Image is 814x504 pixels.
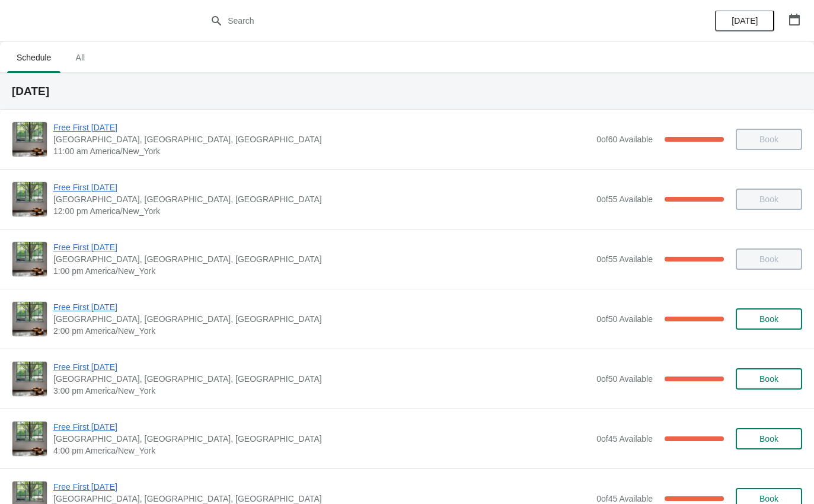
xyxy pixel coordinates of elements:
img: Free First Friday | The Noguchi Museum, 33rd Road, Queens, NY, USA | 3:00 pm America/New_York [12,362,47,396]
span: 0 of 55 Available [596,254,653,264]
span: 0 of 50 Available [596,374,653,384]
button: Book [736,368,802,390]
span: Free First [DATE] [53,361,590,373]
span: 0 of 45 Available [596,434,653,444]
span: 0 of 45 Available [596,494,653,503]
h2: [DATE] [12,85,802,97]
img: Free First Friday | The Noguchi Museum, 33rd Road, Queens, NY, USA | 4:00 pm America/New_York [12,422,47,456]
span: [GEOGRAPHIC_DATA], [GEOGRAPHIC_DATA], [GEOGRAPHIC_DATA] [53,193,590,205]
span: Free First [DATE] [53,241,590,253]
span: Schedule [7,47,60,68]
img: Free First Friday | The Noguchi Museum, 33rd Road, Queens, NY, USA | 12:00 pm America/New_York [12,182,47,216]
span: Free First [DATE] [53,181,590,193]
span: Free First [DATE] [53,481,590,493]
span: Free First [DATE] [53,301,590,313]
img: Free First Friday | The Noguchi Museum, 33rd Road, Queens, NY, USA | 1:00 pm America/New_York [12,242,47,276]
span: [GEOGRAPHIC_DATA], [GEOGRAPHIC_DATA], [GEOGRAPHIC_DATA] [53,433,590,445]
span: Book [759,494,778,503]
span: Book [759,314,778,324]
span: 0 of 55 Available [596,194,653,204]
input: Search [227,10,611,31]
span: [GEOGRAPHIC_DATA], [GEOGRAPHIC_DATA], [GEOGRAPHIC_DATA] [53,373,590,385]
span: [GEOGRAPHIC_DATA], [GEOGRAPHIC_DATA], [GEOGRAPHIC_DATA] [53,313,590,325]
img: Free First Friday | The Noguchi Museum, 33rd Road, Queens, NY, USA | 2:00 pm America/New_York [12,302,47,336]
span: Book [759,434,778,444]
button: [DATE] [715,10,774,31]
span: 2:00 pm America/New_York [53,325,590,337]
button: Book [736,308,802,330]
span: All [65,47,95,68]
span: 12:00 pm America/New_York [53,205,590,217]
button: Book [736,428,802,449]
span: 0 of 50 Available [596,314,653,324]
span: Free First [DATE] [53,421,590,433]
span: 11:00 am America/New_York [53,145,590,157]
span: 4:00 pm America/New_York [53,445,590,457]
span: 3:00 pm America/New_York [53,385,590,397]
span: [GEOGRAPHIC_DATA], [GEOGRAPHIC_DATA], [GEOGRAPHIC_DATA] [53,253,590,265]
span: Book [759,374,778,384]
span: 1:00 pm America/New_York [53,265,590,277]
img: Free First Friday | The Noguchi Museum, 33rd Road, Queens, NY, USA | 11:00 am America/New_York [12,122,47,157]
span: Free First [DATE] [53,122,590,133]
span: 0 of 60 Available [596,135,653,144]
span: [GEOGRAPHIC_DATA], [GEOGRAPHIC_DATA], [GEOGRAPHIC_DATA] [53,133,590,145]
span: [DATE] [732,16,758,25]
